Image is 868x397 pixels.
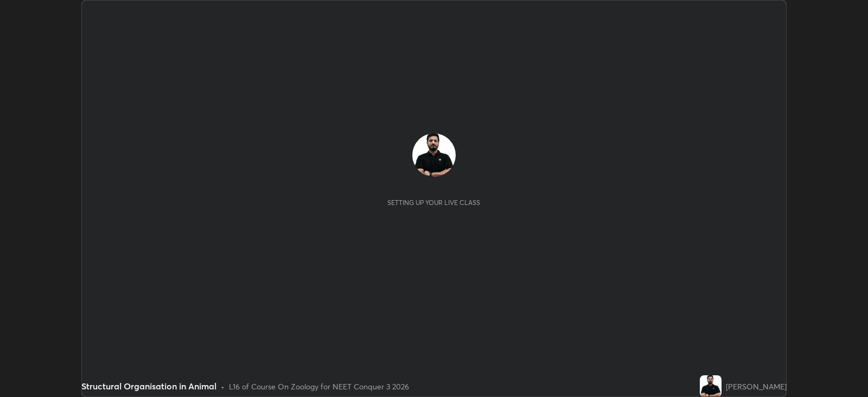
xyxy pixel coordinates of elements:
div: Structural Organisation in Animal [81,380,216,393]
div: L16 of Course On Zoology for NEET Conquer 3 2026 [229,381,409,392]
div: Setting up your live class [387,198,480,207]
div: • [221,381,225,392]
img: 54f690991e824e6993d50b0d6a1f1dc5.jpg [700,375,722,397]
img: 54f690991e824e6993d50b0d6a1f1dc5.jpg [412,133,456,177]
div: [PERSON_NAME] [726,381,787,392]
